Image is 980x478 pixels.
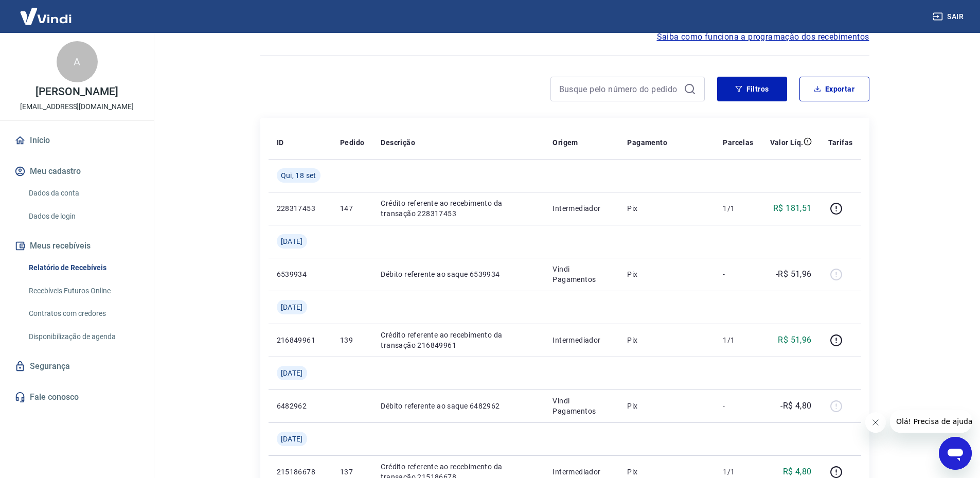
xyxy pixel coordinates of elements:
p: Vindi Pagamentos [553,264,611,285]
p: Intermediador [553,203,611,214]
p: R$ 51,96 [778,334,811,346]
p: ID [277,137,284,148]
span: Qui, 18 set [281,170,316,181]
a: Contratos com credores [25,303,141,324]
a: Relatório de Recebíveis [25,257,141,278]
p: -R$ 4,80 [780,400,811,412]
input: Busque pelo número do pedido [559,81,680,97]
a: Segurança [12,355,141,378]
a: Dados de login [25,206,141,227]
p: Valor Líq. [770,137,804,148]
p: Pix [627,335,706,345]
p: 1/1 [723,203,753,214]
p: - [723,269,753,279]
p: Pix [627,203,706,214]
p: Crédito referente ao recebimento da transação 216849961 [381,330,536,350]
a: Início [12,129,141,152]
img: Vindi [12,1,79,32]
a: Disponibilização de agenda [25,326,141,347]
p: 216849961 [277,335,324,345]
p: Tarifas [828,137,853,148]
p: Pix [627,269,706,279]
p: Débito referente ao saque 6539934 [381,269,536,279]
p: Descrição [381,137,415,148]
a: Dados da conta [25,183,141,204]
a: Recebíveis Futuros Online [25,280,141,302]
p: 137 [340,467,364,477]
span: [DATE] [281,434,303,444]
p: [PERSON_NAME] [35,86,118,97]
p: Intermediador [553,335,611,345]
p: Crédito referente ao recebimento da transação 228317453 [381,198,536,219]
p: 1/1 [723,467,753,477]
p: Pix [627,467,706,477]
a: Fale conosco [12,386,141,409]
p: -R$ 51,96 [776,268,812,280]
button: Filtros [717,77,787,101]
p: - [723,401,753,411]
p: Intermediador [553,467,611,477]
p: 6482962 [277,401,324,411]
p: 147 [340,203,364,214]
iframe: Mensagem da empresa [890,410,972,433]
span: Olá! Precisa de ajuda? [6,7,86,15]
iframe: Botão para abrir a janela de mensagens [939,437,972,470]
p: Origem [553,137,578,148]
button: Exportar [799,77,869,101]
p: 6539934 [277,269,324,279]
p: Pagamento [627,137,667,148]
p: 139 [340,335,364,345]
p: R$ 4,80 [783,466,812,478]
p: Pix [627,401,706,411]
p: 1/1 [723,335,753,345]
p: R$ 181,51 [773,202,812,215]
div: A [57,41,98,82]
button: Meus recebíveis [12,235,141,257]
p: 228317453 [277,203,324,214]
span: [DATE] [281,368,303,378]
p: Vindi Pagamentos [553,396,611,416]
p: Pedido [340,137,364,148]
span: [DATE] [281,302,303,312]
a: Saiba como funciona a programação dos recebimentos [657,31,869,43]
p: [EMAIL_ADDRESS][DOMAIN_NAME] [20,101,134,112]
iframe: Fechar mensagem [865,412,886,433]
button: Sair [931,7,968,26]
p: Débito referente ao saque 6482962 [381,401,536,411]
p: Parcelas [723,137,753,148]
span: [DATE] [281,236,303,246]
button: Meu cadastro [12,160,141,183]
p: 215186678 [277,467,324,477]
